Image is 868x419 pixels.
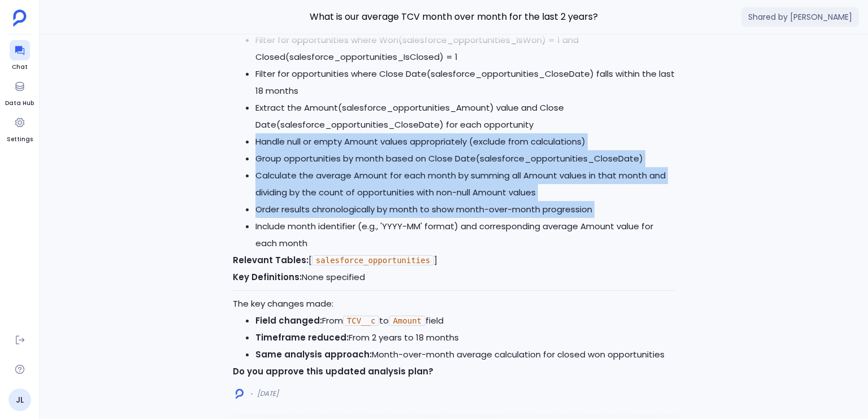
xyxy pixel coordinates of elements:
li: Filter for opportunities where Close Date(salesforce_opportunities_CloseDate) falls within the la... [255,66,675,99]
li: Group opportunities by month based on Close Date(salesforce_opportunities_CloseDate) [255,150,675,167]
p: None specified [233,269,675,286]
span: Shared by [PERSON_NAME] [741,7,859,27]
li: Handle null or empty Amount values appropriately (exclude from calculations) [255,133,675,150]
li: Calculate the average Amount for each month by summing all Amount values in that month and dividi... [255,167,675,201]
img: petavue logo [13,10,27,27]
code: salesforce_opportunities [312,255,434,265]
strong: Timeframe reduced: [255,331,349,343]
span: Data Hub [5,99,34,108]
a: Data Hub [5,76,34,108]
span: Chat [10,63,30,72]
li: Order results chronologically by month to show month-over-month progression [255,201,675,218]
a: Chat [10,40,30,72]
strong: Field changed: [255,315,322,326]
code: TCV__c [343,316,380,326]
li: Extract the Amount(salesforce_opportunities_Amount) value and Close Date(salesforce_opportunities... [255,99,675,133]
li: Include month identifier (e.g., 'YYYY-MM' format) and corresponding average Amount value for each... [255,218,675,252]
a: Settings [7,112,33,144]
strong: Same analysis approach: [255,348,372,360]
p: [ ] [233,252,675,269]
li: From 2 years to 18 months [255,329,675,346]
li: From to field [255,312,675,329]
li: Month-over-month average calculation for closed won opportunities [255,346,675,363]
strong: Do you approve this updated analysis plan? [233,365,433,377]
p: The key changes made: [233,295,675,312]
span: Settings [7,135,33,144]
img: logo [236,389,244,399]
strong: Relevant Tables: [233,254,309,266]
span: [DATE] [257,389,279,398]
span: What is our average TCV month over month for the last 2 years? [226,10,682,24]
strong: Key Definitions: [233,271,302,283]
code: Amount [389,316,426,326]
a: JL [8,389,31,411]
